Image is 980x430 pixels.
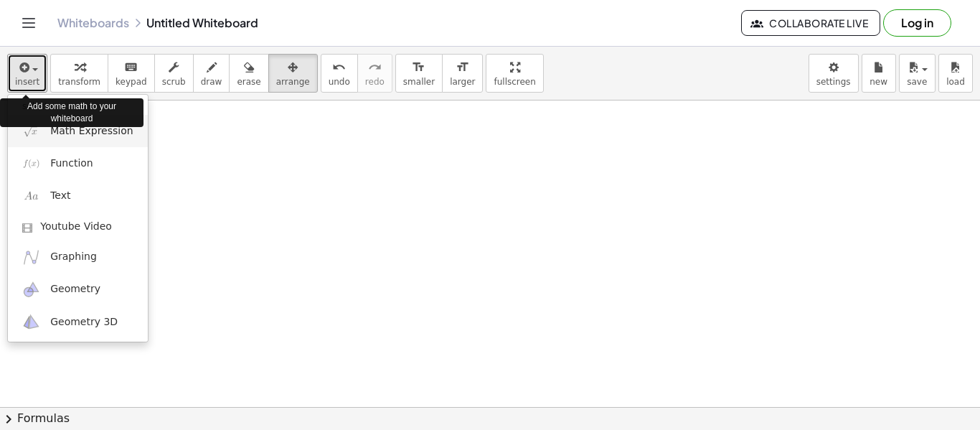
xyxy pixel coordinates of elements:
span: erase [237,77,260,87]
span: new [870,77,887,87]
img: ggb-3d.svg [22,313,40,331]
a: Geometry 3D [8,306,148,338]
span: keypad [116,77,147,87]
button: fullscreen [486,54,543,93]
img: f_x.png [22,154,40,172]
button: arrange [268,54,318,93]
button: settings [809,54,859,93]
span: transform [58,77,100,87]
button: save [899,54,936,93]
span: save [907,77,927,87]
button: undoundo [321,54,358,93]
span: arrange [276,77,310,87]
a: Function [8,147,148,179]
button: load [938,54,973,93]
span: smaller [403,77,435,87]
button: redoredo [357,54,392,93]
span: Graphing [50,250,97,264]
img: Aa.png [22,187,40,205]
i: keyboard [124,59,138,76]
a: Youtube Video [8,212,148,241]
button: Collaborate Live [741,10,880,36]
span: Math Expression [50,124,133,139]
span: Collaborate Live [753,17,868,29]
button: erase [229,54,268,93]
img: ggb-geometry.svg [22,281,40,299]
button: Log in [883,9,951,37]
button: format_sizelarger [442,54,483,93]
span: Text [50,189,70,203]
span: redo [365,77,385,87]
span: Youtube Video [40,220,112,234]
span: insert [15,77,39,87]
a: Graphing [8,241,148,274]
span: Function [50,156,93,171]
button: Toggle navigation [17,11,40,34]
span: larger [450,77,475,87]
i: format_size [456,59,469,76]
i: redo [368,59,382,76]
a: Whiteboards [57,16,129,30]
span: fullscreen [494,77,535,87]
span: draw [201,77,222,87]
a: Math Expression [8,115,148,147]
span: undo [329,77,350,87]
img: sqrt_x.png [22,122,40,140]
i: undo [332,59,346,76]
span: Geometry [50,282,100,296]
span: Geometry 3D [50,315,118,329]
span: settings [816,77,851,87]
span: scrub [162,77,186,87]
button: keyboardkeypad [108,54,155,93]
button: transform [50,54,108,93]
span: load [946,77,965,87]
button: insert [7,54,47,93]
a: Text [8,180,148,212]
button: draw [193,54,230,93]
a: Geometry [8,274,148,306]
button: new [862,54,896,93]
button: scrub [154,54,194,93]
button: format_sizesmaller [395,54,443,93]
i: format_size [412,59,425,76]
img: ggb-graphing.svg [22,248,40,266]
